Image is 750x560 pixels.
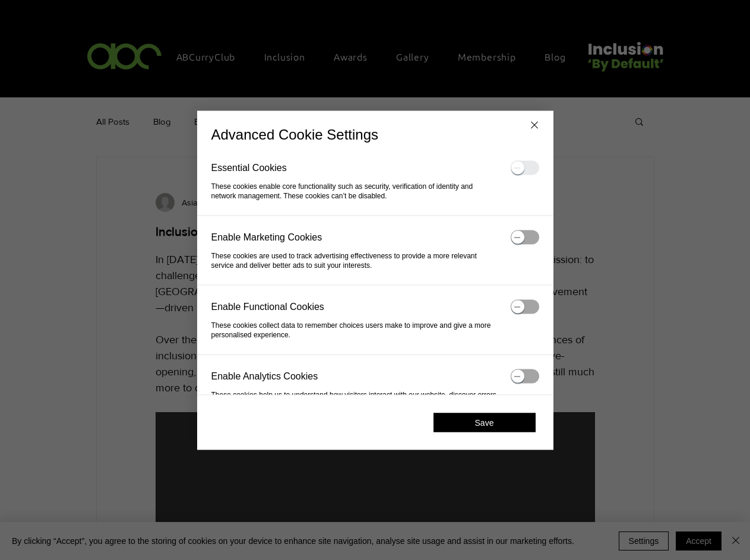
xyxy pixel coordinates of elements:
[197,110,553,144] h2: Advanced Cookie Settings
[211,182,500,201] p: These cookies enable core functionality such as security, verification of identity and network ma...
[211,321,500,340] p: These cookies collect data to remember choices users make to improve and give a more personalised...
[211,369,500,384] h3: Enable Analytics Cookies
[211,252,500,271] p: These cookies are used to track advertising effectiveness to provide a more relevant service and ...
[211,230,500,245] h3: Enable Marketing Cookies
[527,118,542,134] button: Close Settings
[211,161,500,175] h3: Essential Cookies
[211,300,500,314] h3: Enable Functional Cookies
[527,118,542,132] img: Close Settings
[211,391,500,410] p: These cookies help us to understand how visitors interact with our website, discover errors and p...
[433,413,536,432] button: Save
